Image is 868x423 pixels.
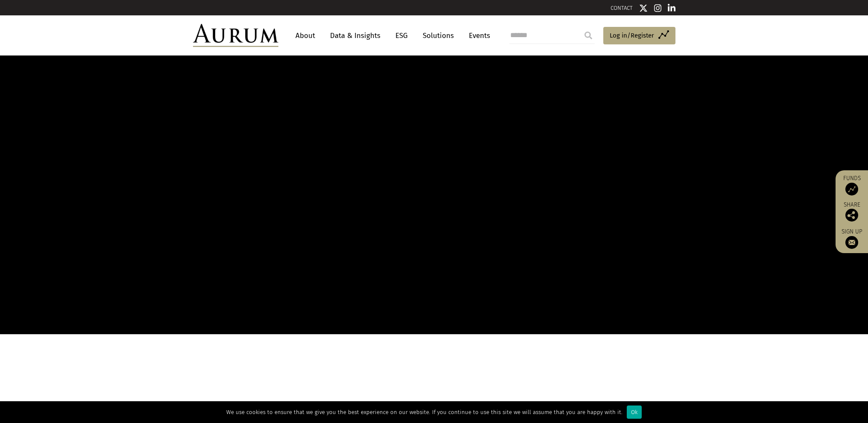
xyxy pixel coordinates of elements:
img: Share this post [845,209,858,222]
input: Submit [580,27,597,44]
img: Twitter icon [639,4,648,12]
a: ESG [391,28,412,44]
img: Aurum [193,24,278,47]
a: Sign up [840,228,864,249]
img: Access Funds [845,183,858,195]
div: Share [840,202,864,222]
img: Linkedin icon [668,4,675,12]
span: Log in/Register [610,30,654,41]
a: Solutions [418,28,458,44]
a: Log in/Register [603,27,675,45]
a: Funds [840,175,864,195]
div: Ok [627,405,642,419]
a: About [291,28,319,44]
img: Instagram icon [654,4,662,12]
img: Sign up to our newsletter [845,236,858,249]
a: Events [465,28,490,44]
a: Data & Insights [326,28,385,44]
a: CONTACT [611,5,633,11]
